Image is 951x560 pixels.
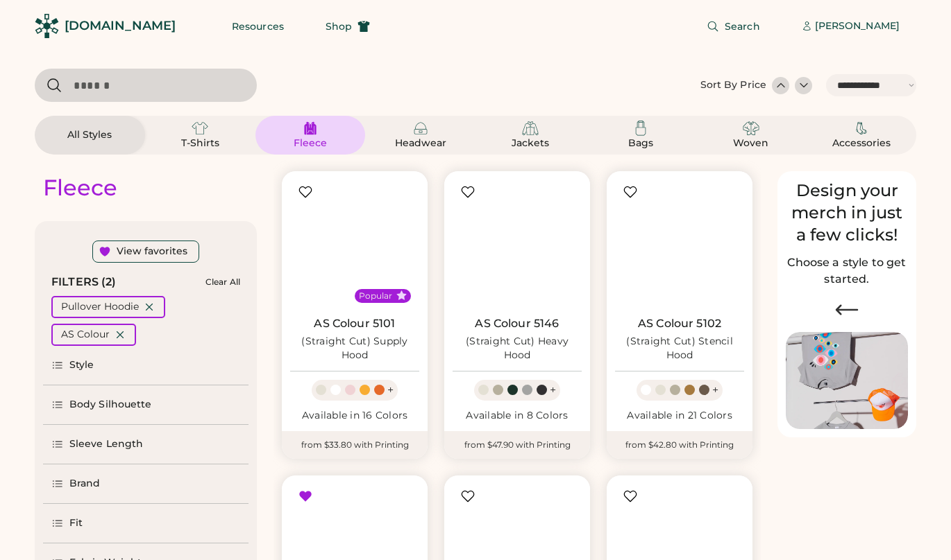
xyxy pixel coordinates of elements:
[359,290,392,301] div: Popular
[58,128,121,142] div: All Styles
[396,290,407,301] button: Popular Style
[607,431,752,459] div: from $42.80 with Printing
[279,137,342,150] div: Fleece
[192,120,208,137] img: T-Shirts Icon
[326,21,352,31] span: Shop
[615,409,744,423] div: Available in 21 Colors
[720,137,782,150] div: Woven
[290,409,419,423] div: Available in 16 Colors
[205,277,240,287] div: Clear All
[387,383,394,398] div: +
[609,137,672,150] div: Bags
[499,137,562,150] div: Jackets
[475,317,559,331] a: AS Colour 5146
[453,409,582,423] div: Available in 8 Colors
[69,477,101,491] div: Brand
[65,17,176,35] div: [DOMAIN_NAME]
[169,137,231,150] div: T-Shirts
[690,12,777,40] button: Search
[290,180,419,308] img: AS Colour 5101 (Straight Cut) Supply Hood
[51,274,117,290] div: FILTERS (2)
[743,120,759,137] img: Woven Icon
[61,300,139,314] div: Pullover Hoodie
[712,383,718,398] div: +
[453,180,582,308] img: AS Colour 5146 (Straight Cut) Heavy Hood
[69,358,94,372] div: Style
[638,317,721,331] a: AS Colour 5102
[725,21,760,31] span: Search
[412,120,429,137] img: Headwear Icon
[290,335,419,362] div: (Straight Cut) Supply Hood
[444,431,590,459] div: from $47.90 with Printing
[69,516,83,530] div: Fit
[43,174,117,202] div: Fleece
[309,12,387,40] button: Shop
[853,120,870,137] img: Accessories Icon
[830,137,893,150] div: Accessories
[302,120,319,137] img: Fleece Icon
[61,328,110,342] div: AS Colour
[314,317,395,331] a: AS Colour 5101
[69,398,152,412] div: Body Silhouette
[550,383,556,398] div: +
[815,19,900,33] div: [PERSON_NAME]
[453,335,582,362] div: (Straight Cut) Heavy Hood
[69,437,143,451] div: Sleeve Length
[786,254,908,288] h2: Choose a style to get started.
[117,245,187,259] div: View favorites
[786,332,908,430] img: Image of Lisa Congdon Eye Print on T-Shirt and Hat
[615,180,744,308] img: AS Colour 5102 (Straight Cut) Stencil Hood
[615,335,744,362] div: (Straight Cut) Stencil Hood
[389,137,452,150] div: Headwear
[632,120,649,137] img: Bags Icon
[786,180,908,246] div: Design your merch in just a few clicks!
[215,12,301,40] button: Resources
[282,431,428,459] div: from $33.80 with Printing
[522,120,539,137] img: Jackets Icon
[700,78,766,92] div: Sort By Price
[35,14,59,38] img: Rendered Logo - Screens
